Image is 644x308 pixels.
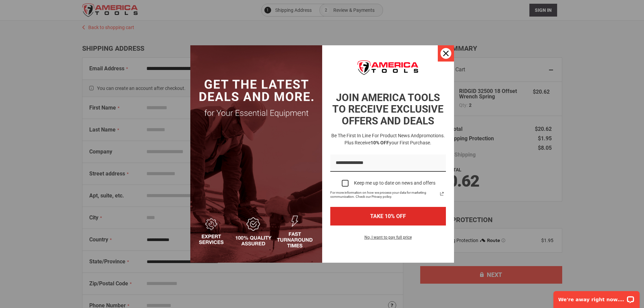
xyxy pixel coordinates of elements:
svg: close icon [443,51,449,56]
input: Email field [330,155,446,172]
strong: JOIN AMERICA TOOLS TO RECEIVE EXCLUSIVE OFFERS AND DEALS [332,92,444,127]
h3: Be the first in line for product news and [329,132,447,146]
button: No, I want to pay full price [359,234,417,245]
a: Read our Privacy Policy [438,190,446,198]
span: For more information on how we process your data for marketing communication. Check our Privacy p... [330,191,438,199]
button: Close [438,45,454,62]
div: Keep me up to date on news and offers [354,180,435,186]
button: TAKE 10% OFF [330,207,446,226]
strong: 10% OFF [371,140,389,145]
iframe: LiveChat chat widget [549,287,644,308]
svg: link icon [438,190,446,198]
